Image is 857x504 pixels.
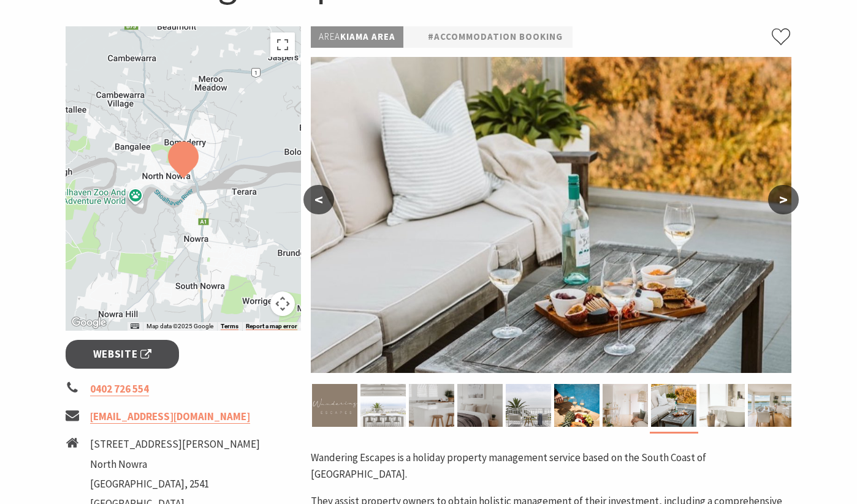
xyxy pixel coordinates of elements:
[131,322,139,331] button: Keyboard shortcuts
[303,185,334,214] button: <
[69,315,109,331] img: Google
[311,451,706,481] span: Wandering Escapes is a holiday property management service based on the South Coast of [GEOGRAPHI...
[311,26,403,48] p: Kiama Area
[768,185,799,214] button: >
[93,346,152,363] span: Website
[90,382,149,396] a: 0402 726 554
[221,323,238,330] a: Terms (opens in new tab)
[270,32,295,57] button: Toggle fullscreen view
[319,31,340,42] span: Area
[147,323,213,329] span: Map data ©2025 Google
[66,340,179,369] a: Website
[90,410,250,424] a: [EMAIL_ADDRESS][DOMAIN_NAME]
[90,476,260,492] li: [GEOGRAPHIC_DATA], 2541
[69,315,109,331] a: Open this area in Google Maps (opens a new window)
[90,436,260,453] li: [STREET_ADDRESS][PERSON_NAME]
[270,291,295,316] button: Map camera controls
[246,323,297,330] a: Report a map error
[428,29,563,45] a: #Accommodation Booking
[90,456,260,473] li: North Nowra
